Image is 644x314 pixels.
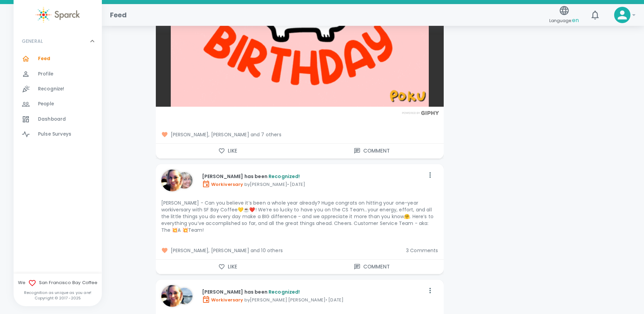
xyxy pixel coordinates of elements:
button: Like [156,260,300,274]
span: Recognize! [38,86,65,92]
img: Picture of Nikki Meeks [161,170,183,191]
span: People [38,101,54,107]
p: [PERSON_NAME] has been [202,289,425,295]
span: Language: [549,16,579,25]
button: Language:en [547,3,582,27]
button: Like [156,144,300,158]
img: Picture of Nikki Meeks [161,285,183,307]
p: [PERSON_NAME] - Can you believe it’s been a whole year already? Huge congrats on hitting your one... [161,199,438,233]
span: 3 Comments [406,247,438,254]
div: GENERAL [14,51,102,144]
span: Workiversary [202,297,243,303]
a: Feed [14,51,102,66]
img: Picture of Linda Chock [176,172,192,189]
span: Pulse Surveys [38,131,71,138]
span: Profile [38,71,53,77]
span: [PERSON_NAME], [PERSON_NAME] and 10 others [161,247,401,254]
p: by [PERSON_NAME] • [DATE] [202,180,425,188]
span: Recognized! [269,289,300,295]
span: Dashboard [38,116,66,123]
p: Recognition as unique as you are! [14,290,102,295]
a: Dashboard [14,112,102,127]
p: Copyright © 2017 - 2025 [14,295,102,301]
span: Recognized! [269,173,300,180]
a: Recognize! [14,82,102,97]
a: People [14,97,102,111]
a: Profile [14,67,102,82]
h1: Feed [110,10,127,20]
img: Sparck logo [36,7,80,23]
span: We San Francisco Bay Coffee [14,279,102,287]
span: Feed [38,55,51,62]
div: GENERAL [14,31,102,51]
button: Comment [300,144,444,158]
button: Comment [300,260,444,274]
a: Pulse Surveys [14,127,102,142]
span: Workiversary [202,181,243,188]
p: GENERAL [22,38,43,45]
img: Picture of Anna Belle Heredia [176,288,192,304]
p: [PERSON_NAME] has been [202,173,425,180]
img: Powered by GIPHY [400,111,441,115]
span: en [572,16,579,24]
p: by [PERSON_NAME] [PERSON_NAME] • [DATE] [202,295,425,303]
span: [PERSON_NAME], [PERSON_NAME] and 7 others [161,131,438,138]
a: Sparck logo [14,7,102,23]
